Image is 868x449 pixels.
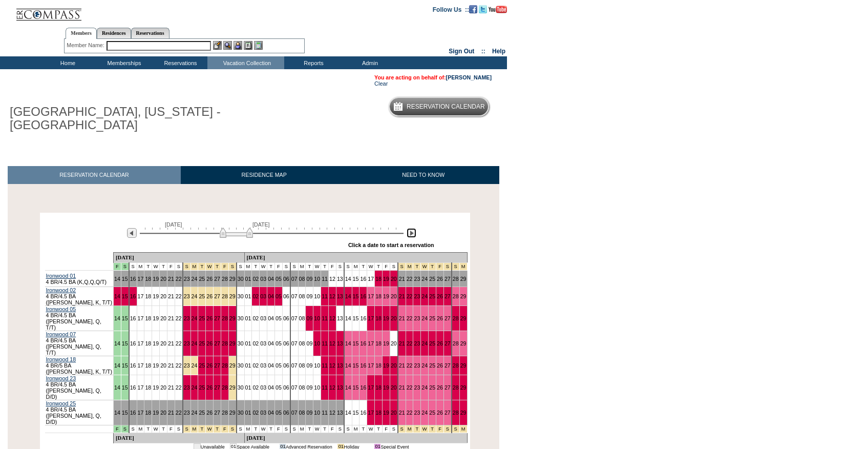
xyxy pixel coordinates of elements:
a: 28 [222,362,228,369]
a: 16 [360,293,366,299]
a: 19 [383,362,389,369]
a: Sign Out [449,48,474,55]
a: 28 [453,315,459,321]
a: 12 [329,362,335,369]
a: 28 [222,315,228,321]
a: 05 [276,340,282,346]
a: 13 [337,340,343,346]
a: 19 [383,340,389,346]
a: RESIDENCE MAP [181,166,348,184]
a: 02 [252,276,259,282]
a: 03 [260,362,266,369]
a: 24 [421,362,428,369]
a: 09 [306,384,312,391]
a: 21 [168,340,174,346]
a: 21 [168,384,174,391]
a: 20 [391,340,397,346]
a: 13 [337,362,343,369]
a: 16 [130,340,136,346]
a: Follow us on Twitter [479,6,487,12]
a: 01 [245,293,251,299]
a: 20 [160,340,166,346]
a: 20 [391,315,397,321]
a: 09 [306,315,312,321]
a: 27 [214,315,220,321]
a: 27 [444,315,451,321]
a: 28 [222,276,228,282]
a: 17 [138,276,144,282]
a: 22 [407,362,413,369]
a: NEED TO KNOW [347,166,499,184]
a: Members [66,28,97,39]
a: 11 [322,293,328,299]
a: 21 [399,276,405,282]
a: 13 [337,276,343,282]
a: 24 [421,276,428,282]
a: 15 [122,315,128,321]
a: 16 [360,276,366,282]
a: 20 [391,276,397,282]
td: Reports [284,56,341,69]
a: 24 [421,293,428,299]
a: 25 [429,315,435,321]
a: 18 [145,276,151,282]
a: 19 [153,276,159,282]
a: 30 [238,384,244,391]
a: 07 [291,276,298,282]
a: 16 [360,315,366,321]
a: 10 [314,340,320,346]
a: 28 [222,293,228,299]
a: 19 [153,384,159,391]
a: 16 [130,384,136,391]
a: 12 [329,276,335,282]
a: 03 [260,293,266,299]
a: 07 [291,293,298,299]
a: 01 [245,340,251,346]
a: 27 [444,293,451,299]
a: 26 [437,276,443,282]
a: 10 [314,315,320,321]
img: Reservations [244,41,252,50]
a: 16 [360,340,366,346]
a: 14 [345,315,351,321]
a: 15 [353,340,359,346]
a: 18 [375,384,382,391]
a: 26 [206,276,213,282]
a: 23 [184,293,190,299]
a: 27 [444,276,451,282]
a: 21 [168,293,174,299]
a: 21 [168,276,174,282]
a: 29 [229,362,236,369]
a: 03 [260,340,266,346]
a: 15 [122,384,128,391]
a: 29 [229,293,236,299]
a: 14 [345,384,351,391]
a: 17 [368,384,374,391]
a: 15 [353,276,359,282]
a: 02 [252,362,259,369]
a: 18 [145,340,151,346]
img: Follow us on Twitter [479,5,487,13]
a: 29 [229,384,236,391]
a: 14 [345,276,351,282]
a: 11 [322,276,328,282]
a: 04 [268,362,274,369]
a: 12 [329,315,335,321]
a: 16 [130,362,136,369]
a: 16 [360,362,366,369]
a: 25 [199,315,205,321]
a: 03 [260,384,266,391]
a: 12 [329,293,335,299]
a: 28 [453,362,459,369]
a: 19 [383,276,389,282]
a: 05 [276,315,282,321]
a: 27 [214,340,220,346]
a: 05 [276,362,282,369]
td: Reservations [151,56,207,69]
a: 02 [252,315,259,321]
a: 15 [122,293,128,299]
a: 24 [192,362,198,369]
a: 29 [229,340,236,346]
a: 27 [214,362,220,369]
a: 17 [138,384,144,391]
